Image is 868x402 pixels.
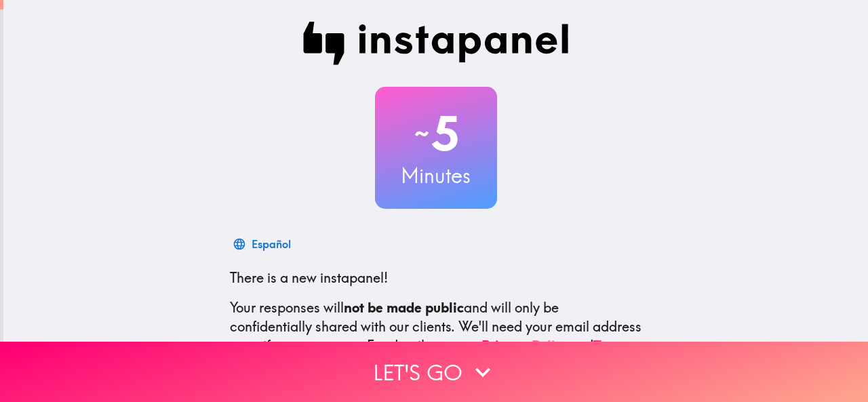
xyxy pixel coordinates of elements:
div: Español [252,235,291,254]
span: ~ [412,113,431,154]
button: Español [230,230,296,258]
p: Your responses will and will only be confidentially shared with our clients. We'll need your emai... [230,298,642,355]
a: Privacy Policy [481,337,570,354]
b: not be made public [344,299,464,316]
a: Terms [593,337,631,354]
h3: Minutes [375,161,497,190]
h2: 5 [375,106,497,161]
img: Instapanel [303,22,569,65]
span: There is a new instapanel! [230,269,388,286]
